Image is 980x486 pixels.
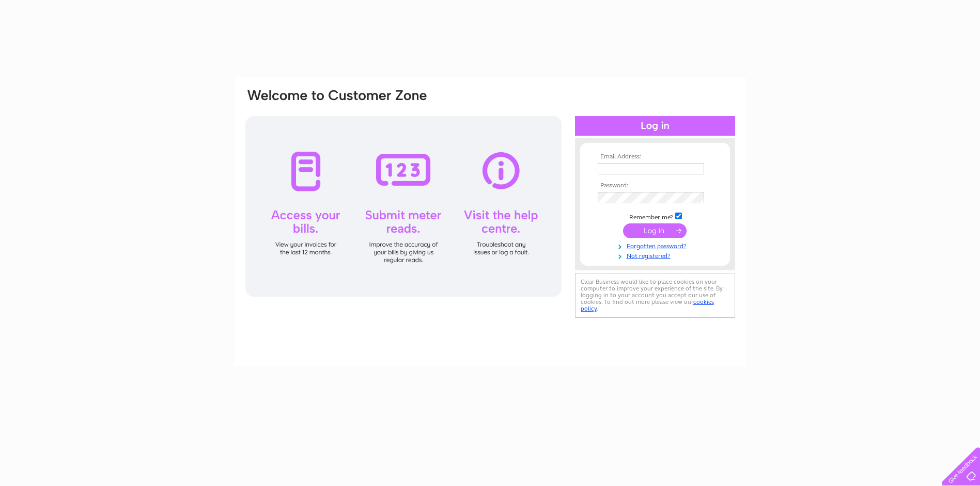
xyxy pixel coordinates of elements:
[581,298,714,312] a: cookies policy
[598,240,715,250] a: Forgotten password?
[623,223,687,238] input: Submit
[595,211,715,221] td: Remember me?
[598,250,715,260] a: Not registered?
[595,153,715,160] th: Email Address:
[575,273,735,318] div: Clear Business would like to place cookies on your computer to improve your experience of the sit...
[595,182,715,189] th: Password:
